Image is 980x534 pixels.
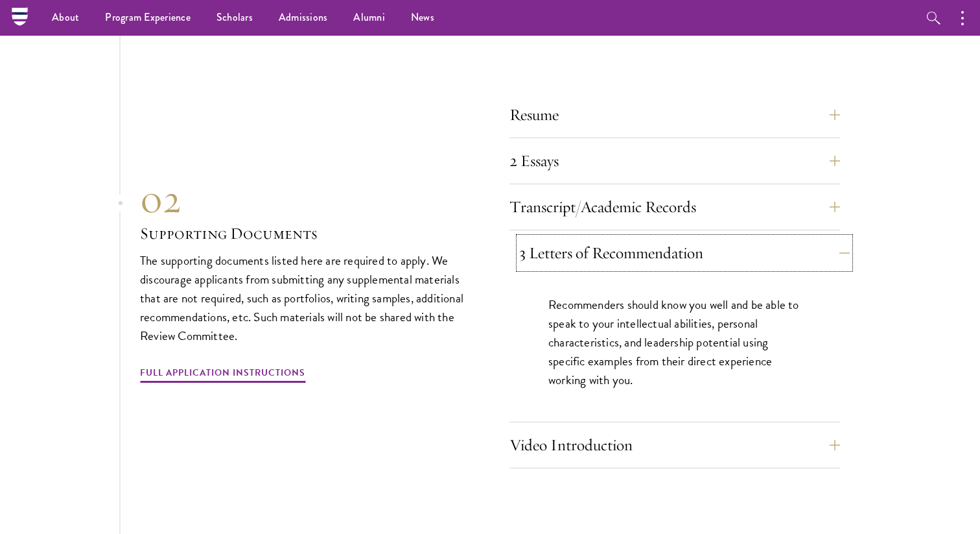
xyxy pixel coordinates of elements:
button: Resume [509,99,840,130]
button: Transcript/Academic Records [509,191,840,223]
p: The supporting documents listed here are required to apply. We discourage applicants from submitt... [140,251,471,345]
button: 2 Essays [509,145,840,176]
h3: Supporting Documents [140,223,471,245]
div: 02 [140,176,471,223]
a: Full Application Instructions [140,365,305,385]
p: Recommenders should know you well and be able to speak to your intellectual abilities, personal c... [548,295,801,389]
button: 3 Letters of Recommendation [519,237,850,269]
button: Video Introduction [509,430,840,461]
